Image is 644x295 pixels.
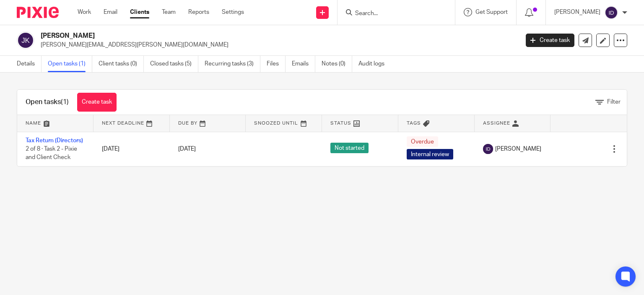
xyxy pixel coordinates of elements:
[354,10,430,18] input: Search
[483,144,493,154] img: svg%3E
[41,31,419,40] h2: [PERSON_NAME]
[26,98,69,107] h1: Open tasks
[607,99,621,105] span: Filter
[407,136,438,147] span: Overdue
[330,121,351,125] span: Status
[254,121,298,125] span: Snoozed Until
[178,146,196,152] span: [DATE]
[188,8,209,16] a: Reports
[222,8,244,16] a: Settings
[358,56,391,72] a: Audit logs
[150,56,198,72] a: Closed tasks (5)
[407,149,453,159] span: Internal review
[330,143,369,153] span: Not started
[605,6,618,19] img: svg%3E
[162,8,176,16] a: Team
[93,132,170,166] td: [DATE]
[475,9,508,15] span: Get Support
[104,8,117,16] a: Email
[61,99,69,105] span: (1)
[78,8,91,16] a: Work
[77,93,117,112] a: Create task
[495,145,541,153] span: [PERSON_NAME]
[17,31,34,49] img: svg%3E
[205,56,260,72] a: Recurring tasks (3)
[26,146,77,161] span: 2 of 8 · Task 2 - Pixie and Client Check
[292,56,315,72] a: Emails
[26,138,83,144] a: Tax Return (Directors)
[17,56,42,72] a: Details
[130,8,149,16] a: Clients
[267,56,286,72] a: Files
[407,121,421,125] span: Tags
[17,7,59,18] img: Pixie
[526,34,574,47] a: Create task
[41,41,513,49] p: [PERSON_NAME][EMAIL_ADDRESS][PERSON_NAME][DOMAIN_NAME]
[99,56,144,72] a: Client tasks (0)
[554,8,600,16] p: [PERSON_NAME]
[48,56,92,72] a: Open tasks (1)
[322,56,352,72] a: Notes (0)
